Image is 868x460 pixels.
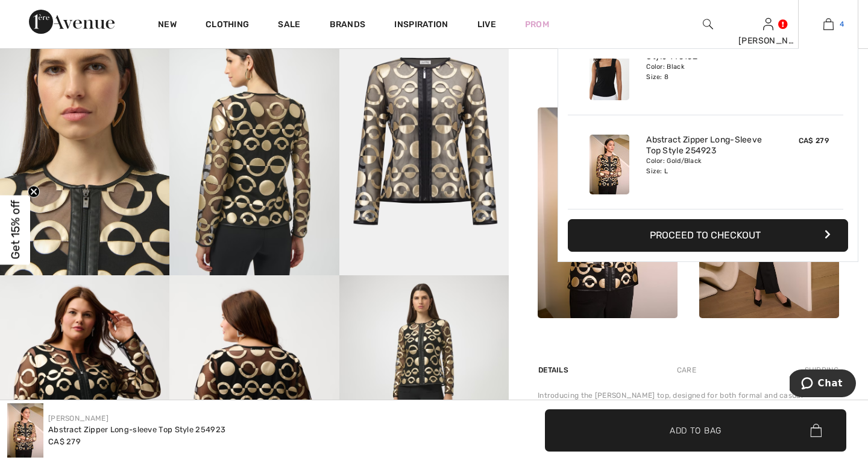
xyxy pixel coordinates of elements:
[545,409,846,452] button: Add to Bag
[538,60,839,75] div: Complete this look
[525,18,549,31] a: Prom
[590,40,629,100] img: Casual Square Neck Pullover Style 143132
[48,437,81,446] span: CA$ 279
[48,414,108,423] a: [PERSON_NAME]
[278,19,300,32] a: Sale
[538,390,839,455] div: Introducing the [PERSON_NAME] top, designed for both formal and casual occasions. This hip-length...
[394,19,448,32] span: Inspiration
[646,156,765,176] div: Color: Gold/Black Size: L
[8,200,22,260] span: Get 15% off
[28,186,40,198] button: Close teaser
[158,19,177,32] a: New
[646,62,765,81] div: Color: Black Size: 8
[667,359,706,381] div: Care
[339,21,509,275] img: Abstract Zipper Long-Sleeve Top Style 254923. 5
[799,17,858,31] a: 4
[477,18,496,31] a: Live
[538,80,839,98] div: Our stylists have chosen these pieces that come together beautifully.
[799,136,829,145] span: CA$ 279
[670,424,722,436] span: Add to Bag
[790,369,856,400] iframe: Opens a widget where you can chat to one of our agents
[538,107,678,318] img: Abstract Zipper Long-Sleeve Top Style 254923
[538,359,571,381] div: Details
[330,19,366,32] a: Brands
[802,359,839,381] div: Shipping
[763,17,773,31] img: My Info
[646,135,765,156] a: Abstract Zipper Long-Sleeve Top Style 254923
[29,10,115,34] img: 1ère Avenue
[840,19,844,30] span: 4
[810,424,822,437] img: Bag.svg
[738,34,797,47] div: [PERSON_NAME]
[590,135,629,194] img: Abstract Zipper Long-Sleeve Top Style 254923
[763,18,773,30] a: Sign In
[206,19,249,32] a: Clothing
[7,403,43,458] img: Abstract Zipper Long-Sleeve Top Style 254923
[823,17,834,31] img: My Bag
[169,21,339,275] img: Abstract Zipper Long-Sleeve Top Style 254923. 4
[48,424,225,436] div: Abstract Zipper Long-sleeve Top Style 254923
[703,17,713,31] img: search the website
[568,219,848,252] button: Proceed to Checkout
